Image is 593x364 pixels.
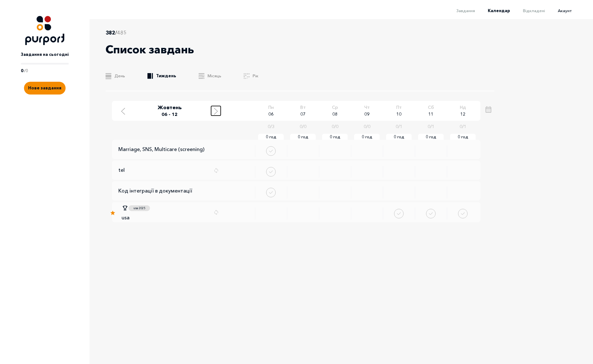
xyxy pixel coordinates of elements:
span: / [302,124,304,129]
span: 0 год [258,134,284,140]
span: 1 [432,124,434,129]
span: 06 - 12 [162,111,178,118]
span: / [430,124,432,129]
span: / [270,124,272,129]
a: Marriage, SNS, Multicare (screening) [118,146,204,152]
span: 485 [117,29,127,36]
span: 11 [428,111,433,118]
p: usa 2025 [133,206,145,210]
span: 0 [428,124,430,129]
a: Тиждень [147,73,176,79]
a: Рік [244,73,258,79]
button: Move to next week [211,106,221,116]
button: Open calendar [484,104,493,114]
span: / [115,29,117,36]
a: Код інтеграції в документації [118,188,192,194]
a: Календар [475,8,510,13]
span: / [398,124,400,129]
span: / [366,124,368,129]
span: 0 год [418,134,444,140]
button: Move to previous week [118,106,128,116]
span: 0 [304,124,306,129]
p: / [24,68,26,74]
img: Repeat icon [213,168,219,173]
span: 0 год [290,134,316,140]
span: Завдання [456,8,475,13]
p: Завдання на сьогодні [21,51,69,58]
span: / [334,124,336,129]
span: 0 год [386,134,412,140]
span: Нове завдання [28,85,61,90]
span: 0 год [450,134,476,140]
span: 0 [364,124,366,129]
button: Create new task [24,82,66,95]
a: usa [122,215,153,221]
span: 09 [364,111,369,118]
span: Вт [300,104,306,111]
span: 0 год [354,134,380,140]
span: 0 [336,124,338,129]
span: 0 год [322,134,348,140]
span: 3 [272,124,274,129]
span: Сб [428,104,434,111]
span: 382 [106,29,115,36]
span: 1 [400,124,402,129]
img: Logo icon [25,16,64,45]
p: Жовтень [158,103,182,111]
a: Відкладені [510,8,545,13]
p: 0 [26,68,28,74]
span: Відкладені [523,8,545,13]
img: Repeat icon [213,209,219,215]
span: 07 [300,111,305,118]
span: 0 [268,124,270,129]
p: 0 [21,68,23,74]
span: 06 [268,111,273,118]
span: 12 [460,111,465,118]
a: Акаунт [545,8,572,13]
a: usa 2025 [122,204,153,213]
p: Список завдань [106,41,194,58]
span: 0 [368,124,370,129]
span: 0 [460,124,462,129]
span: 10 [396,111,401,118]
a: tel [118,167,125,173]
a: День [106,73,125,79]
a: Завдання [444,8,475,13]
span: Чт [364,104,370,111]
a: Місяць [199,73,221,79]
span: Ср [332,104,338,111]
span: Календар [488,8,510,13]
a: Завдання на сьогодні0/0 [21,45,69,74]
span: 08 [332,111,337,118]
span: 0 [332,124,334,129]
span: Пн [268,104,274,111]
span: / [462,124,464,129]
span: Акаунт [558,8,572,13]
a: Create new task [24,74,66,95]
span: Пт [396,104,402,111]
span: 0 [300,124,302,129]
span: Нд [460,104,466,111]
span: 0 [396,124,398,129]
span: 1 [464,124,466,129]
